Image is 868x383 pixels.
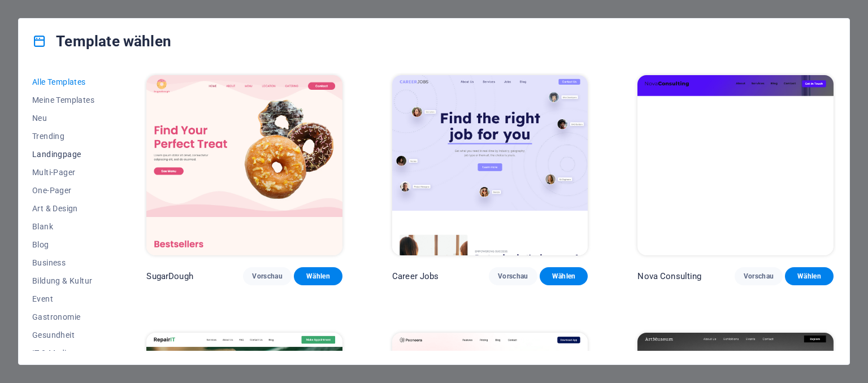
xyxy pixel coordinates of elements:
[32,326,97,344] button: Gesundheit
[735,267,783,285] button: Vorschau
[294,267,342,285] button: Wählen
[32,199,97,217] button: Art & Design
[303,272,333,281] span: Wählen
[32,272,97,290] button: Bildung & Kultur
[32,349,97,358] span: IT & Media
[637,75,834,255] img: Nova Consulting
[32,77,97,86] span: Alle Templates
[32,222,97,231] span: Blank
[32,330,97,340] span: Gesundheit
[32,276,97,285] span: Bildung & Kultur
[540,267,588,285] button: Wählen
[392,271,439,282] p: Career Jobs
[32,258,97,267] span: Business
[392,75,588,255] img: Career Jobs
[32,32,171,50] h4: Template wählen
[32,204,97,213] span: Art & Design
[32,290,97,308] button: Event
[32,344,97,362] button: IT & Media
[744,272,774,281] span: Vorschau
[32,95,97,105] span: Meine Templates
[32,145,97,163] button: Landingpage
[146,75,342,255] img: SugarDough
[32,91,97,109] button: Meine Templates
[32,236,97,254] button: Blog
[146,271,193,282] p: SugarDough
[785,267,834,285] button: Wählen
[32,181,97,199] button: One-Pager
[32,312,97,321] span: Gastronomie
[32,186,97,195] span: One-Pager
[32,132,97,141] span: Trending
[32,240,97,249] span: Blog
[243,267,292,285] button: Vorschau
[32,109,97,127] button: Neu
[32,73,97,91] button: Alle Templates
[32,150,97,159] span: Landingpage
[32,217,97,236] button: Blank
[637,271,701,282] p: Nova Consulting
[549,272,579,281] span: Wählen
[32,254,97,272] button: Business
[32,168,97,177] span: Multi-Pager
[32,163,97,181] button: Multi-Pager
[498,272,528,281] span: Vorschau
[32,114,97,123] span: Neu
[32,127,97,145] button: Trending
[252,272,283,281] span: Vorschau
[489,267,537,285] button: Vorschau
[32,294,97,303] span: Event
[32,308,97,326] button: Gastronomie
[794,272,824,281] span: Wählen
